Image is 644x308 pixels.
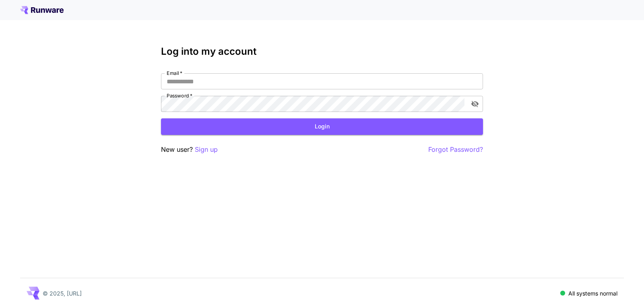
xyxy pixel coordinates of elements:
h3: Log into my account [161,46,483,57]
button: Forgot Password? [428,145,483,155]
p: All systems normal [568,289,617,298]
button: Sign up [195,145,218,155]
label: Password [167,92,192,99]
p: © 2025, [URL] [43,289,82,298]
label: Email [167,70,182,76]
p: New user? [161,145,218,155]
button: Login [161,118,483,135]
button: toggle password visibility [468,97,482,111]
